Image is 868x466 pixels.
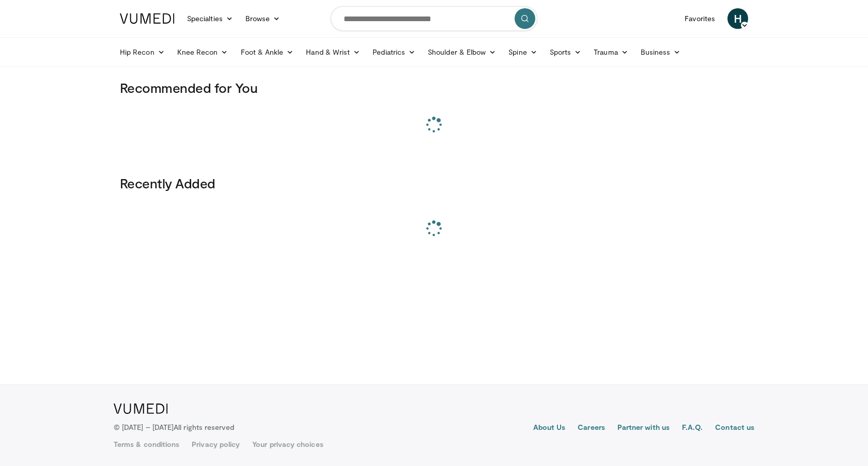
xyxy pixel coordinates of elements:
[120,79,748,96] h3: Recommended for You
[331,6,537,31] input: Search topics, interventions
[634,42,687,62] a: Business
[174,423,234,431] span: All rights reserved
[181,8,239,29] a: Specialties
[171,42,235,62] a: Knee Recon
[544,42,588,62] a: Sports
[239,8,287,29] a: Browse
[114,42,171,62] a: Hip Recon
[192,439,240,449] a: Privacy policy
[235,42,300,62] a: Foot & Ankle
[502,42,543,62] a: Spine
[715,422,754,435] a: Contact us
[114,404,168,414] img: VuMedi Logo
[587,42,634,62] a: Trauma
[366,42,422,62] a: Pediatrics
[120,13,175,24] img: VuMedi Logo
[120,175,748,191] h3: Recently Added
[114,422,235,432] p: © [DATE] – [DATE]
[114,439,179,449] a: Terms & conditions
[617,422,670,435] a: Partner with us
[252,439,323,449] a: Your privacy choices
[578,422,605,435] a: Careers
[533,422,566,435] a: About Us
[682,422,703,435] a: F.A.Q.
[300,42,366,62] a: Hand & Wrist
[678,8,721,29] a: Favorites
[422,42,502,62] a: Shoulder & Elbow
[727,8,748,29] a: H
